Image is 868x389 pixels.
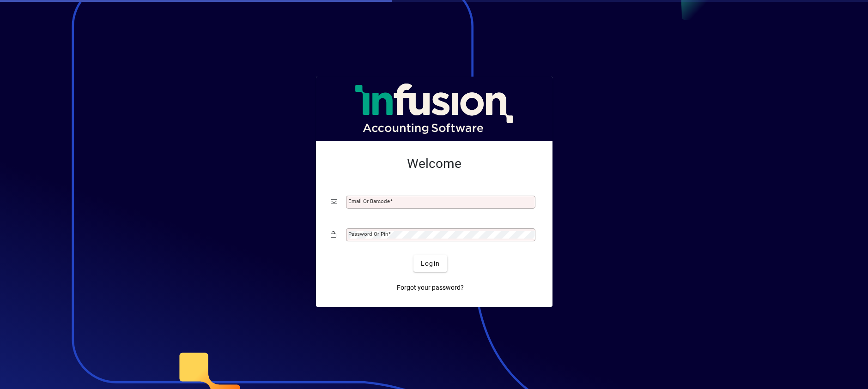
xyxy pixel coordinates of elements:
[393,279,467,296] a: Forgot your password?
[348,198,390,204] mat-label: Email or Barcode
[397,283,464,293] span: Forgot your password?
[413,255,447,272] button: Login
[331,156,538,172] h2: Welcome
[421,259,440,269] span: Login
[348,231,388,237] mat-label: Password or Pin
